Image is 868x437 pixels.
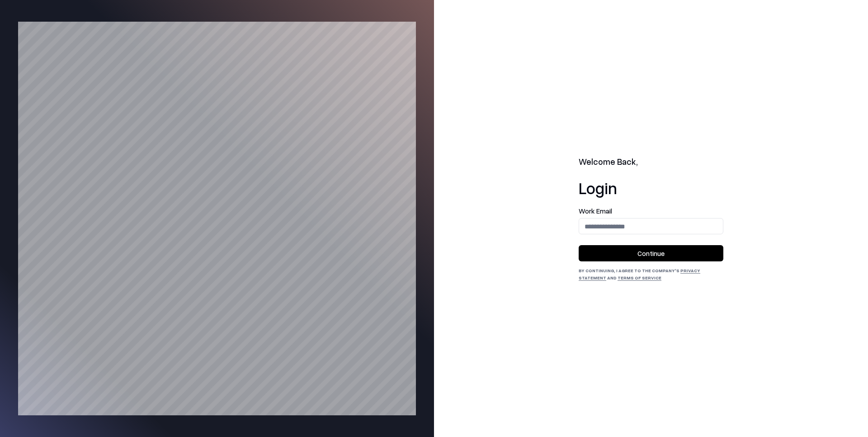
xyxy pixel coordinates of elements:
label: Work Email [579,208,723,214]
h2: Welcome Back, [579,156,723,168]
button: Continue [579,245,723,261]
a: Terms of Service [618,275,661,280]
h1: Login [579,179,723,197]
div: By continuing, I agree to the Company's and [579,267,723,281]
